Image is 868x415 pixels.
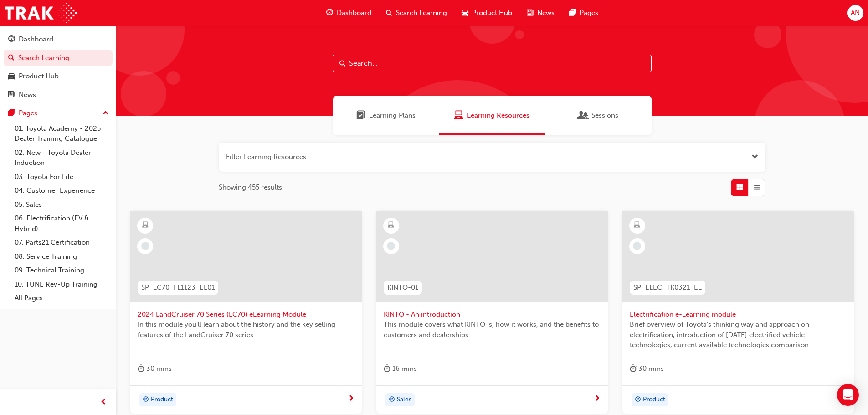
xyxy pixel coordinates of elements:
[630,363,664,374] div: 30 mins
[11,236,113,250] a: 07. Parts21 Certification
[389,394,395,406] span: target-icon
[143,394,149,406] span: target-icon
[11,146,113,170] a: 02. New - Toyota Dealer Induction
[219,182,282,193] span: Showing 455 results
[387,282,418,293] span: KINTO-01
[396,8,447,18] span: Search Learning
[19,108,37,118] div: Pages
[635,394,641,406] span: target-icon
[545,96,652,135] a: SessionsSessions
[736,182,743,193] span: Grid
[376,211,608,414] a: KINTO-01KINTO - An introductionThis module covers what KINTO is, how it works, and the benefits t...
[837,384,859,406] div: Open Intercom Messenger
[384,363,417,374] div: 16 mins
[569,7,576,19] span: pages-icon
[19,34,53,45] div: Dashboard
[847,5,863,21] button: AN
[5,3,77,23] img: Trak
[634,220,640,231] span: learningResourceType_ELEARNING-icon
[519,4,562,22] a: news-iconNews
[19,71,59,82] div: Product Hub
[472,8,512,18] span: Product Hub
[454,110,463,121] span: Learning Resources
[369,110,416,121] span: Learning Plans
[591,110,618,121] span: Sessions
[11,291,113,305] a: All Pages
[333,55,652,72] input: Search...
[379,4,454,22] a: search-iconSearch Learning
[8,36,15,44] span: guage-icon
[751,152,758,162] button: Open the filter
[4,105,113,122] button: Pages
[527,7,534,19] span: news-icon
[562,4,606,22] a: pages-iconPages
[141,282,215,293] span: SP_LC70_FL1123_EL01
[467,110,529,121] span: Learning Resources
[138,363,172,374] div: 30 mins
[462,7,468,19] span: car-icon
[386,7,392,19] span: search-icon
[151,395,173,405] span: Product
[384,309,601,320] span: KINTO - An introduction
[8,72,15,81] span: car-icon
[594,395,601,403] span: next-icon
[138,319,354,340] span: In this module you'll learn about the history and the key selling features of the LandCruiser 70 ...
[4,87,113,103] a: News
[142,220,149,231] span: learningResourceType_ELEARNING-icon
[387,242,395,250] span: learningRecordVerb_NONE-icon
[138,309,354,320] span: 2024 LandCruiser 70 Series (LC70) eLearning Module
[4,31,113,48] a: Dashboard
[537,8,555,18] span: News
[138,363,144,374] span: duration-icon
[8,54,15,62] span: search-icon
[4,50,113,67] a: Search Learning
[579,110,588,121] span: Sessions
[384,363,390,374] span: duration-icon
[643,395,665,405] span: Product
[130,211,362,414] a: SP_LC70_FL1123_EL012024 LandCruiser 70 Series (LC70) eLearning ModuleIn this module you'll learn ...
[348,395,354,403] span: next-icon
[19,90,36,100] div: News
[4,29,113,105] button: DashboardSearch LearningProduct HubNews
[388,220,394,231] span: learningResourceType_ELEARNING-icon
[397,395,411,405] span: Sales
[11,122,113,146] a: 01. Toyota Academy - 2025 Dealer Training Catalogue
[4,68,113,85] a: Product Hub
[11,170,113,184] a: 03. Toyota For Life
[11,250,113,264] a: 08. Service Training
[439,96,545,135] a: Learning ResourcesLearning Resources
[630,363,637,374] span: duration-icon
[8,109,15,118] span: pages-icon
[851,8,860,18] span: AN
[356,110,365,121] span: Learning Plans
[754,182,760,193] span: List
[454,4,519,22] a: car-iconProduct Hub
[622,211,854,414] a: SP_ELEC_TK0321_ELElectrification e-Learning moduleBrief overview of Toyota’s thinking way and app...
[384,319,601,340] span: This module covers what KINTO is, how it works, and the benefits to customers and dealerships.
[8,91,15,99] span: news-icon
[339,58,346,69] span: Search
[337,8,371,18] span: Dashboard
[333,96,439,135] a: Learning PlansLearning Plans
[11,198,113,212] a: 05. Sales
[630,309,847,320] span: Electrification e-Learning module
[141,242,149,250] span: learningRecordVerb_NONE-icon
[630,319,847,350] span: Brief overview of Toyota’s thinking way and approach on electrification, introduction of [DATE] e...
[103,108,109,119] span: up-icon
[633,282,702,293] span: SP_ELEC_TK0321_EL
[633,242,641,250] span: learningRecordVerb_NONE-icon
[11,263,113,277] a: 09. Technical Training
[11,211,113,236] a: 06. Electrification (EV & Hybrid)
[580,8,598,18] span: Pages
[11,184,113,198] a: 04. Customer Experience
[319,4,379,22] a: guage-iconDashboard
[326,7,333,19] span: guage-icon
[100,397,107,408] span: prev-icon
[11,277,113,292] a: 10. TUNE Rev-Up Training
